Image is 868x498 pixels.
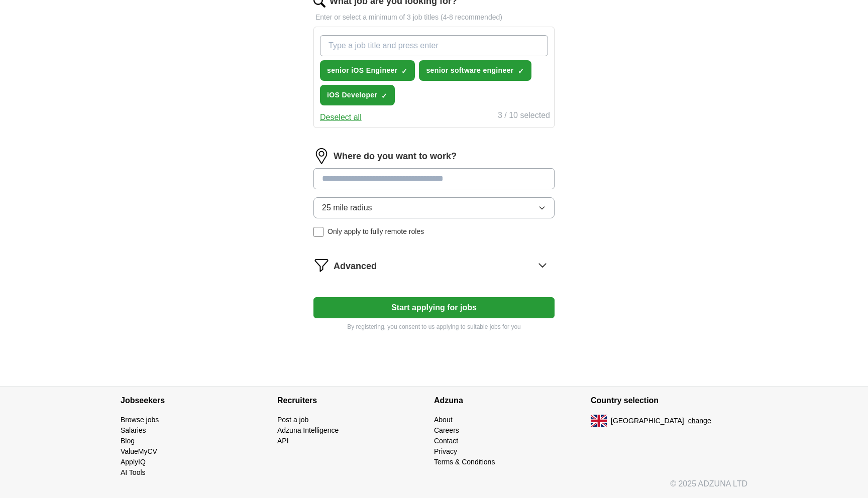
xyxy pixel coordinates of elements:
[434,458,495,466] a: Terms & Conditions
[121,426,146,434] a: Salaries
[334,260,377,273] span: Advanced
[113,478,755,498] div: © 2025 ADZUNA LTD
[320,60,415,81] button: senior iOS Engineer✓
[320,85,395,105] button: iOS Developer✓
[121,458,146,466] a: ApplyIQ
[401,67,407,75] span: ✓
[434,426,459,434] a: Careers
[426,65,513,76] span: senior software engineer
[320,111,362,123] button: Deselect all
[277,426,339,434] a: Adzuna Intelligence
[327,65,397,76] span: senior iOS Engineer
[121,447,157,455] a: ValueMyCV
[591,387,747,415] h4: Country selection
[320,35,548,56] input: Type a job title and press enter
[334,150,457,163] label: Where do you want to work?
[313,12,555,23] p: Enter or select a minimum of 3 job titles (4-8 recommended)
[277,437,289,445] a: API
[121,437,135,445] a: Blog
[313,227,323,237] input: Only apply to fully remote roles
[611,416,684,426] span: [GEOGRAPHIC_DATA]
[434,447,457,455] a: Privacy
[277,416,308,424] a: Post a job
[313,197,555,218] button: 25 mile radius
[322,202,372,214] span: 25 mile radius
[327,90,377,100] span: iOS Developer
[328,226,424,237] span: Only apply to fully remote roles
[518,67,524,75] span: ✓
[313,148,330,164] img: location.png
[434,437,458,445] a: Contact
[591,415,607,427] img: UK flag
[419,60,531,81] button: senior software engineer✓
[688,416,711,426] button: change
[498,109,550,123] div: 3 / 10 selected
[121,416,159,424] a: Browse jobs
[434,416,453,424] a: About
[313,257,330,273] img: filter
[381,92,387,100] span: ✓
[313,297,555,318] button: Start applying for jobs
[121,468,146,476] a: AI Tools
[313,322,555,331] p: By registering, you consent to us applying to suitable jobs for you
